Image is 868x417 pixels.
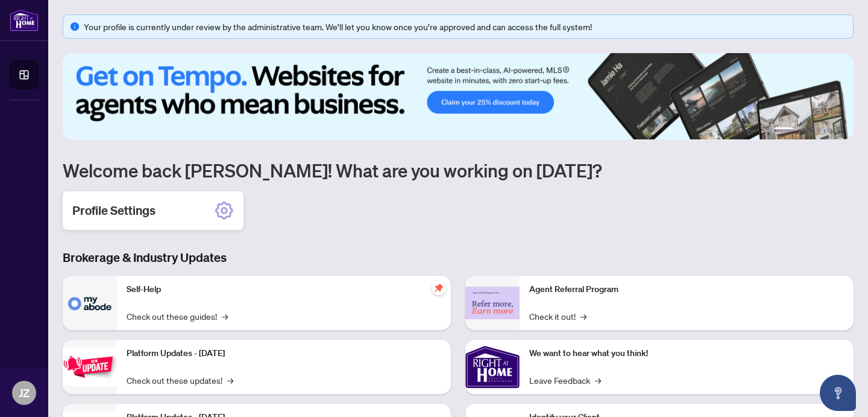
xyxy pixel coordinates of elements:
[827,127,832,132] button: 5
[71,22,79,31] span: info-circle
[817,127,822,132] button: 4
[774,127,793,132] button: 1
[84,20,846,33] div: Your profile is currently under review by the administrative team. We’ll let you know once you’re...
[595,374,601,387] span: →
[63,159,854,182] h1: Welcome back [PERSON_NAME]! What are you working on [DATE]?
[529,283,844,296] p: Agent Referral Program
[798,127,803,132] button: 2
[820,375,856,411] button: Open asap
[227,374,233,387] span: →
[465,340,520,394] img: We want to hear what you think!
[465,287,520,320] img: Agent Referral Program
[63,276,117,330] img: Self-Help
[529,374,601,387] a: Leave Feedback→
[63,249,854,266] h3: Brokerage & Industry Updates
[580,310,587,323] span: →
[72,202,156,219] h2: Profile Settings
[432,281,446,295] span: pushpin
[837,127,841,132] button: 6
[19,384,30,401] span: JZ
[10,9,39,31] img: logo
[63,348,117,386] img: Platform Updates - July 21, 2025
[529,347,844,360] p: We want to hear what you think!
[222,310,228,323] span: →
[808,127,813,132] button: 3
[127,283,441,296] p: Self-Help
[63,53,854,139] img: Slide 0
[127,374,233,387] a: Check out these updates!→
[529,310,587,323] a: Check it out!→
[127,310,228,323] a: Check out these guides!→
[127,347,441,360] p: Platform Updates - [DATE]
